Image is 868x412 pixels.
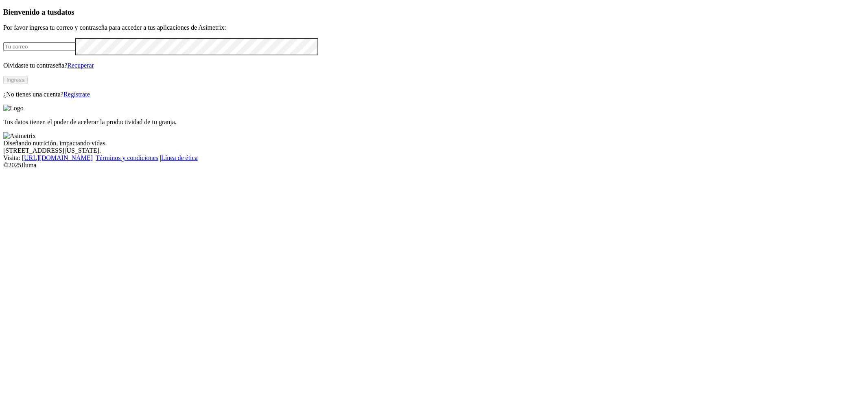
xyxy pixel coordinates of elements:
p: Por favor ingresa tu correo y contraseña para acceder a tus aplicaciones de Asimetrix: [3,24,865,31]
span: datos [57,8,74,16]
input: Tu correo [3,42,75,51]
p: ¿No tienes una cuenta? [3,91,865,98]
div: [STREET_ADDRESS][US_STATE]. [3,147,865,154]
p: Tus datos tienen el poder de acelerar la productividad de tu granja. [3,118,865,126]
div: Visita : | | [3,154,865,162]
a: Términos y condiciones [96,154,158,161]
p: Olvidaste tu contraseña? [3,62,865,69]
div: © 2025 Iluma [3,162,865,169]
img: Logo [3,105,24,112]
a: Regístrate [63,91,90,98]
button: Ingresa [3,76,28,84]
a: [URL][DOMAIN_NAME] [22,154,93,161]
a: Línea de ética [161,154,198,161]
h3: Bienvenido a tus [3,8,865,17]
div: Diseñando nutrición, impactando vidas. [3,140,865,147]
img: Asimetrix [3,132,36,140]
a: Recuperar [67,62,94,69]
